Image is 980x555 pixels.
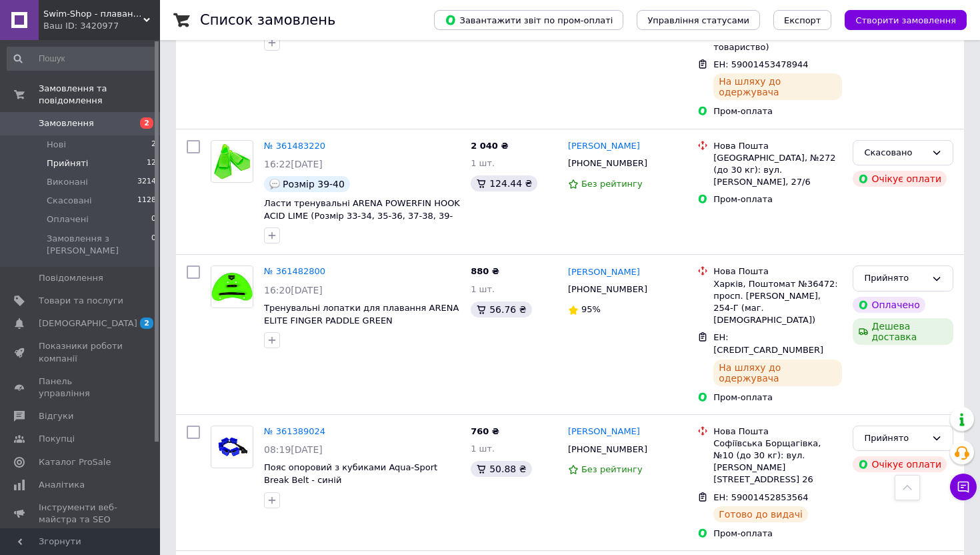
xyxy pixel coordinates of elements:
[637,10,760,30] button: Управління статусами
[211,426,253,468] a: Фото товару
[784,15,821,25] span: Експорт
[213,141,251,182] img: Фото товару
[471,284,495,294] span: 1 шт.
[864,432,926,446] div: Прийнято
[39,272,103,284] span: Повідомлення
[568,140,640,153] a: [PERSON_NAME]
[713,105,842,117] div: Пром-оплата
[853,297,925,313] div: Оплачено
[39,502,123,526] span: Інструменти веб-майстра та SEO
[471,158,495,168] span: 1 шт.
[47,139,66,151] span: Нові
[853,456,947,472] div: Очікує оплати
[713,426,842,438] div: Нова Пошта
[43,8,143,20] span: Swim-Shop - плавання це більше ніж спорт)))
[647,15,749,25] span: Управління статусами
[445,14,613,26] span: Завантажити звіт по пром-оплаті
[713,506,808,522] div: Готово до видачі
[568,426,640,438] a: [PERSON_NAME]
[39,318,137,330] span: [DEMOGRAPHIC_DATA]
[713,360,842,386] div: На шляху до одержувача
[39,410,73,422] span: Відгуки
[434,10,623,30] button: Завантажити звіт по пром-оплаті
[713,332,823,355] span: ЕН: [CREDIT_CARD_NUMBER]
[471,461,531,477] div: 50.88 ₴
[565,155,650,172] div: [PHONE_NUMBER]
[43,20,160,32] div: Ваш ID: 3420977
[283,179,345,189] span: Розмір 39-40
[211,265,253,308] a: Фото товару
[211,140,253,183] a: Фото товару
[264,444,323,455] span: 08:19[DATE]
[581,304,601,314] span: 95%
[713,438,842,486] div: Софіївська Борщагівка, №10 (до 30 кг): вул. [PERSON_NAME][STREET_ADDRESS] 26
[950,474,977,500] button: Чат з покупцем
[471,444,495,454] span: 1 шт.
[713,392,842,404] div: Пром-оплата
[864,146,926,160] div: Скасовано
[39,376,123,400] span: Панель управління
[853,171,947,187] div: Очікує оплати
[713,278,842,327] div: Харків, Поштомат №36472: просп. [PERSON_NAME], 254-Г (маг. [DEMOGRAPHIC_DATA])
[713,59,808,69] span: ЕН: 59001453478944
[264,159,323,169] span: 16:22[DATE]
[147,157,156,169] span: 12
[471,426,499,436] span: 760 ₴
[264,303,459,326] a: Тренувальні лопатки для плавання ARENA ELITE FINGER PADDLE GREEN
[713,193,842,205] div: Пром-оплата
[264,266,325,276] a: № 361482800
[47,213,89,225] span: Оплачені
[264,141,325,151] a: № 361483220
[151,213,156,225] span: 0
[471,266,499,276] span: 880 ₴
[713,265,842,277] div: Нова Пошта
[39,83,160,107] span: Замовлення та повідомлення
[713,73,842,100] div: На шляху до одержувача
[853,318,953,345] div: Дешева доставка
[713,152,842,189] div: [GEOGRAPHIC_DATA], №272 (до 30 кг): вул. [PERSON_NAME], 27/6
[568,266,640,279] a: [PERSON_NAME]
[151,233,156,257] span: 0
[565,281,650,298] div: [PHONE_NUMBER]
[471,141,508,151] span: 2 040 ₴
[39,433,75,445] span: Покупці
[151,139,156,151] span: 2
[264,426,325,436] a: № 361389024
[7,47,157,71] input: Пошук
[269,179,280,189] img: :speech_balloon:
[855,15,956,25] span: Створити замовлення
[47,195,92,207] span: Скасовані
[39,340,123,364] span: Показники роботи компанії
[211,266,253,308] img: Фото товару
[713,492,808,502] span: ЕН: 59001452853564
[137,176,156,188] span: 3214
[140,318,153,329] span: 2
[137,195,156,207] span: 1128
[831,15,967,25] a: Створити замовлення
[140,117,153,129] span: 2
[39,117,94,129] span: Замовлення
[215,426,249,468] img: Фото товару
[264,285,323,296] span: 16:20[DATE]
[471,175,537,191] div: 124.44 ₴
[773,10,832,30] button: Експорт
[47,157,88,169] span: Прийняті
[845,10,967,30] button: Створити замовлення
[200,12,335,28] h1: Список замовлень
[39,295,123,307] span: Товари та послуги
[39,456,111,468] span: Каталог ProSale
[581,464,643,474] span: Без рейтингу
[47,176,88,188] span: Виконані
[47,233,151,257] span: Замовлення з [PERSON_NAME]
[581,179,643,189] span: Без рейтингу
[565,441,650,458] div: [PHONE_NUMBER]
[264,462,437,485] a: Пояс опоровий з кубиками Aqua-Sport Break Belt - синій
[264,198,460,233] a: Ласти тренувальні ARENA POWERFIN HOOK ACID LIME (Розмір 33-34, 35-36, 37-38, 39-40, 41-42, 43-44,...
[39,479,85,491] span: Аналітика
[864,271,926,286] div: Прийнято
[713,528,842,540] div: Пром-оплата
[471,302,531,318] div: 56.76 ₴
